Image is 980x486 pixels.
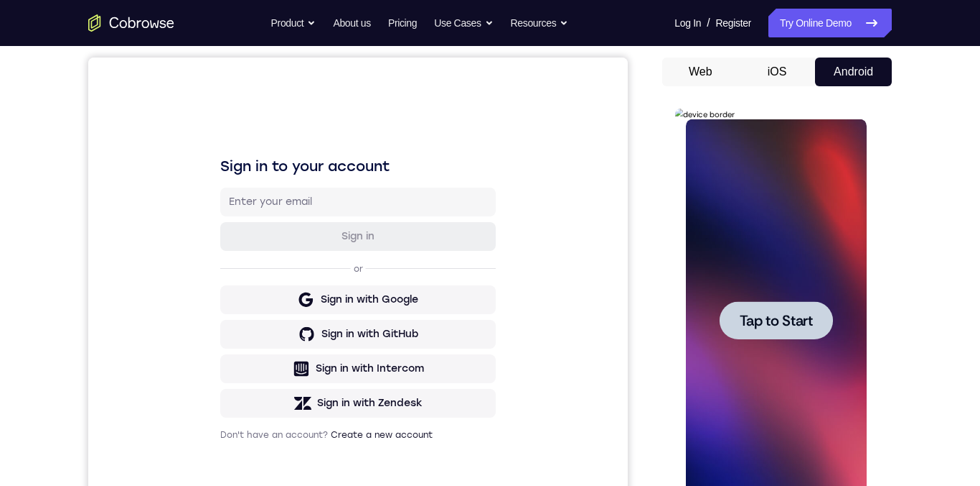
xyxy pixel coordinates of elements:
[132,165,407,193] button: Sign in
[132,297,407,326] button: Sign in with Intercom
[739,58,816,86] button: iOS
[716,9,751,37] a: Register
[815,58,892,86] button: Android
[132,331,407,360] button: Sign in with Zendesk
[242,372,344,382] a: Create a new account
[141,137,399,152] input: Enter your email
[132,228,407,257] button: Sign in with Google
[388,9,417,37] a: Pricing
[65,205,138,219] span: Tap to Start
[768,9,892,37] a: Try Online Demo
[132,98,407,119] h1: Sign in to your account
[229,339,334,353] div: Sign in with Zendesk
[511,9,569,37] button: Resources
[271,9,316,37] button: Product
[132,372,407,383] p: Don't have an account?
[333,9,370,37] a: About us
[662,58,739,86] button: Web
[674,9,701,37] a: Log In
[88,14,174,32] a: Go to the home page
[227,304,336,318] div: Sign in with Intercom
[434,9,493,37] button: Use Cases
[263,206,278,217] p: or
[707,14,710,32] span: /
[44,193,158,231] button: Tap to Start
[233,270,330,284] div: Sign in with GitHub
[232,235,330,249] div: Sign in with Google
[132,262,407,291] button: Sign in with GitHub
